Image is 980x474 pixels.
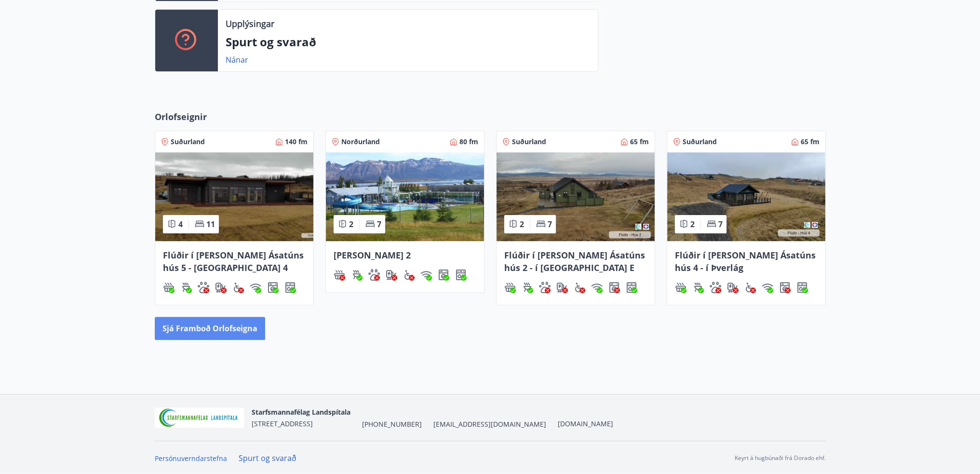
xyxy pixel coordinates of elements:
[735,454,826,462] p: Keyrt á hugbúnaði frá Dorado ehf.
[386,269,397,281] div: Hleðslustöð fyrir rafbíla
[667,152,825,241] img: Paella dish
[556,282,568,293] img: nH7E6Gw2rvWFb8XaSdRp44dhkQaj4PJkOoRYItBQ.svg
[556,282,568,293] div: Hleðslustöð fyrir rafbíla
[386,269,397,281] img: nH7E6Gw2rvWFb8XaSdRp44dhkQaj4PJkOoRYItBQ.svg
[504,249,645,273] span: Flúðir í [PERSON_NAME] Ásatúns hús 2 - í [GEOGRAPHIC_DATA] E
[349,219,353,230] span: 2
[155,152,313,241] img: Paella dish
[574,282,585,293] div: Aðgengi fyrir hjólastól
[334,269,345,281] div: Heitur pottur
[178,219,183,230] span: 4
[727,282,738,293] div: Hleðslustöð fyrir rafbíla
[368,269,380,281] img: pxcaIm5dSOV3FS4whs1soiYWTwFQvksT25a9J10C.svg
[520,219,524,230] span: 2
[362,420,422,429] span: [PHONE_NUMBER]
[163,282,175,293] img: h89QDIuHlAdpqTriuIvuEWkTH976fOgBEOOeu1mi.svg
[626,282,637,293] img: 7hj2GulIrg6h11dFIpsIzg8Ak2vZaScVwTihwv8g.svg
[626,282,637,293] div: Uppþvottavél
[744,282,756,293] img: 8IYIKVZQyRlUC6HQIIUSdjpPGRncJsz2RzLgWvp4.svg
[539,282,550,293] img: pxcaIm5dSOV3FS4whs1soiYWTwFQvksT25a9J10C.svg
[779,282,791,293] div: Þvottavél
[232,282,244,293] img: 8IYIKVZQyRlUC6HQIIUSdjpPGRncJsz2RzLgWvp4.svg
[250,282,261,293] div: Þráðlaust net
[690,219,695,230] span: 2
[267,282,279,293] div: Þvottavél
[710,282,721,293] img: pxcaIm5dSOV3FS4whs1soiYWTwFQvksT25a9J10C.svg
[232,282,244,293] div: Aðgengi fyrir hjólastól
[762,282,773,293] img: HJRyFFsYp6qjeUYhR4dAD8CaCEsnIFYZ05miwXoh.svg
[180,282,192,293] img: ZXjrS3QKesehq6nQAPjaRuRTI364z8ohTALB4wBr.svg
[180,282,192,293] div: Gasgrill
[675,282,686,293] img: h89QDIuHlAdpqTriuIvuEWkTH976fOgBEOOeu1mi.svg
[591,282,603,293] div: Þráðlaust net
[226,54,248,65] a: Nánar
[801,137,819,147] span: 65 fm
[155,110,207,123] span: Orlofseignir
[574,282,585,293] img: 8IYIKVZQyRlUC6HQIIUSdjpPGRncJsz2RzLgWvp4.svg
[608,282,620,293] img: Dl16BY4EX9PAW649lg1C3oBuIaAsR6QVDQBO2cTm.svg
[155,454,227,463] a: Persónuverndarstefna
[420,269,432,281] div: Þráðlaust net
[250,282,261,293] img: HJRyFFsYp6qjeUYhR4dAD8CaCEsnIFYZ05miwXoh.svg
[497,152,655,241] img: Paella dish
[252,407,350,417] span: Starfsmannafélag Landspítala
[548,219,552,230] span: 7
[718,219,723,230] span: 7
[239,453,296,463] a: Spurt og svarað
[420,269,432,281] img: HJRyFFsYp6qjeUYhR4dAD8CaCEsnIFYZ05miwXoh.svg
[630,137,649,147] span: 65 fm
[285,137,308,147] span: 140 fm
[326,152,484,241] img: Paella dish
[226,34,590,50] p: Spurt og svarað
[683,137,717,147] span: Suðurland
[710,282,721,293] div: Gæludýr
[284,282,296,293] img: 7hj2GulIrg6h11dFIpsIzg8Ak2vZaScVwTihwv8g.svg
[215,282,227,293] div: Hleðslustöð fyrir rafbíla
[744,282,756,293] div: Aðgengi fyrir hjólastól
[155,407,244,428] img: 55zIgFoyM5pksCsVQ4sUOj1FUrQvjI8pi0QwpkWm.png
[455,269,467,281] div: Uppþvottavél
[558,419,613,428] a: [DOMAIN_NAME]
[727,282,738,293] img: nH7E6Gw2rvWFb8XaSdRp44dhkQaj4PJkOoRYItBQ.svg
[206,219,215,230] span: 11
[198,282,209,293] img: pxcaIm5dSOV3FS4whs1soiYWTwFQvksT25a9J10C.svg
[351,269,362,281] div: Gasgrill
[762,282,773,293] div: Þráðlaust net
[215,282,227,293] img: nH7E6Gw2rvWFb8XaSdRp44dhkQaj4PJkOoRYItBQ.svg
[155,317,265,340] button: Sjá framboð orlofseigna
[267,282,279,293] img: Dl16BY4EX9PAW649lg1C3oBuIaAsR6QVDQBO2cTm.svg
[163,249,304,273] span: Flúðir í [PERSON_NAME] Ásatúns hús 5 - [GEOGRAPHIC_DATA] 4
[334,269,345,281] img: h89QDIuHlAdpqTriuIvuEWkTH976fOgBEOOeu1mi.svg
[377,219,381,230] span: 7
[334,249,411,261] span: [PERSON_NAME] 2
[403,269,415,281] div: Aðgengi fyrir hjólastól
[459,137,478,147] span: 80 fm
[171,137,205,147] span: Suðurland
[504,282,516,293] img: h89QDIuHlAdpqTriuIvuEWkTH976fOgBEOOeu1mi.svg
[522,282,533,293] img: ZXjrS3QKesehq6nQAPjaRuRTI364z8ohTALB4wBr.svg
[796,282,808,293] div: Uppþvottavél
[368,269,380,281] div: Gæludýr
[433,420,546,429] span: [EMAIL_ADDRESS][DOMAIN_NAME]
[522,282,533,293] div: Gasgrill
[252,419,313,428] span: [STREET_ADDRESS]
[341,137,380,147] span: Norðurland
[226,17,274,30] p: Upplýsingar
[539,282,550,293] div: Gæludýr
[675,249,816,273] span: Flúðir í [PERSON_NAME] Ásatúns hús 4 - í Þverlág
[692,282,704,293] div: Gasgrill
[796,282,808,293] img: 7hj2GulIrg6h11dFIpsIzg8Ak2vZaScVwTihwv8g.svg
[591,282,603,293] img: HJRyFFsYp6qjeUYhR4dAD8CaCEsnIFYZ05miwXoh.svg
[504,282,516,293] div: Heitur pottur
[455,269,467,281] img: 7hj2GulIrg6h11dFIpsIzg8Ak2vZaScVwTihwv8g.svg
[692,282,704,293] img: ZXjrS3QKesehq6nQAPjaRuRTI364z8ohTALB4wBr.svg
[163,282,175,293] div: Heitur pottur
[675,282,686,293] div: Heitur pottur
[351,269,362,281] img: ZXjrS3QKesehq6nQAPjaRuRTI364z8ohTALB4wBr.svg
[198,282,209,293] div: Gæludýr
[438,269,449,281] img: Dl16BY4EX9PAW649lg1C3oBuIaAsR6QVDQBO2cTm.svg
[608,282,620,293] div: Þvottavél
[403,269,415,281] img: 8IYIKVZQyRlUC6HQIIUSdjpPGRncJsz2RzLgWvp4.svg
[779,282,791,293] img: Dl16BY4EX9PAW649lg1C3oBuIaAsR6QVDQBO2cTm.svg
[284,282,296,293] div: Uppþvottavél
